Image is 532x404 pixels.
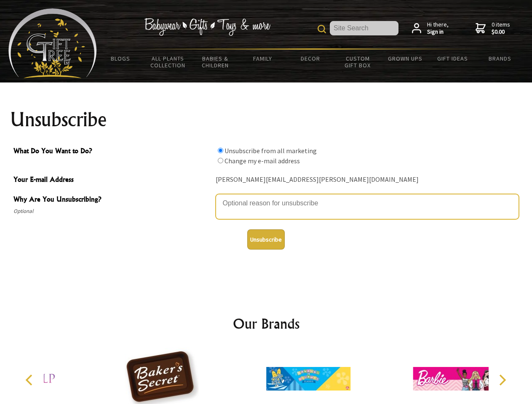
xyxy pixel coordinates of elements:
h1: Unsubscribe [10,109,522,130]
a: Babies & Children [192,50,239,74]
a: Custom Gift Box [334,50,382,74]
a: Grown Ups [381,50,429,67]
img: Babywear - Gifts - Toys & more [144,18,270,36]
input: What Do You Want to Do? [218,158,223,163]
span: Your E-mail Address [13,174,211,186]
span: Optional [13,206,211,216]
h2: Our Brands [17,314,516,334]
input: What Do You Want to Do? [218,148,223,153]
a: BLOGS [97,50,144,67]
span: 0 items [492,21,510,36]
span: What Do You Want to Do? [13,146,211,158]
a: All Plants Collection [144,50,192,74]
strong: $0.00 [492,28,510,36]
input: Site Search [330,21,398,35]
label: Unsubscribe from all marketing [225,146,317,155]
a: Decor [286,50,334,67]
label: Change my e-mail address [225,157,300,165]
strong: Sign in [427,28,449,36]
span: Why Are You Unsubscribing? [13,194,211,206]
a: 0 items$0.00 [476,21,510,36]
a: Family [239,50,287,67]
a: Hi there,Sign in [412,21,449,36]
span: Hi there, [427,21,449,36]
img: Babyware - Gifts - Toys and more... [8,8,97,78]
a: Brands [476,50,524,67]
a: Gift Ideas [429,50,476,67]
button: Previous [21,371,40,389]
img: product search [318,25,326,33]
div: [PERSON_NAME][EMAIL_ADDRESS][PERSON_NAME][DOMAIN_NAME] [216,173,519,186]
button: Unsubscribe [247,229,285,250]
button: Next [493,371,511,389]
textarea: Why Are You Unsubscribing? [216,194,519,219]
